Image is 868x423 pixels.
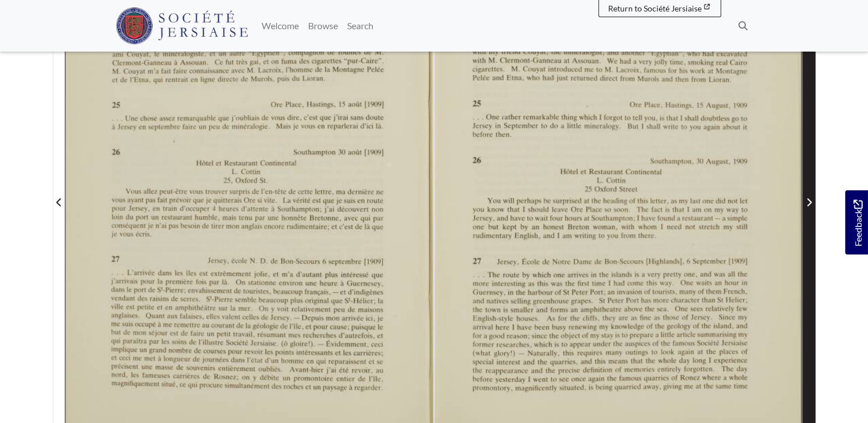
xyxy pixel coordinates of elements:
[303,14,342,37] a: Browse
[342,14,378,37] a: Search
[845,190,868,254] a: Would you like to provide feedback?
[257,14,303,37] a: Welcome
[116,5,248,47] a: Société Jersiaise logo
[608,3,702,13] span: Return to Société Jersiaise
[851,200,865,246] span: Feedback
[116,7,248,44] img: Société Jersiaise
